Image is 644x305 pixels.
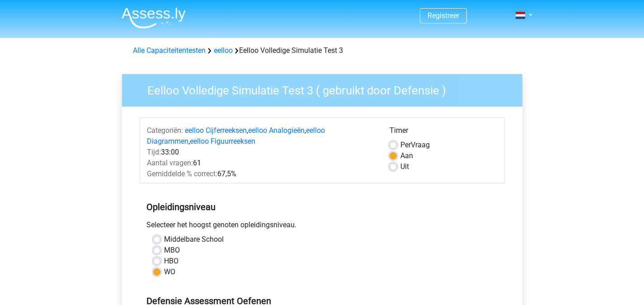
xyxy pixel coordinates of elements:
label: MBO [164,245,180,256]
span: Gemiddelde % correct: [147,169,217,178]
a: eelloo [214,46,233,55]
a: Registreer [428,11,459,20]
label: WO [164,267,175,277]
div: Timer [390,125,498,140]
span: Per [400,141,411,149]
a: eelloo Figuurreeksen [190,137,255,145]
span: Tijd: [147,148,161,156]
img: Assessly [122,7,186,28]
h5: Opleidingsniveau [146,198,498,216]
a: eelloo Cijferreeksen [185,126,247,135]
div: , , , [140,125,383,147]
span: Categoriën: [147,126,183,135]
label: Vraag [400,140,430,150]
label: Uit [400,161,409,172]
div: 67,5% [140,169,383,179]
div: 61 [140,158,383,169]
label: Middelbare School [164,234,224,245]
a: eelloo Analogieën [248,126,305,135]
h3: Eelloo Volledige Simulatie Test 3 ( gebruikt door Defensie ) [136,80,516,98]
label: Aan [400,150,413,161]
span: Aantal vragen: [147,159,193,167]
div: Eelloo Volledige Simulatie Test 3 [129,45,515,56]
label: HBO [164,256,179,267]
a: Alle Capaciteitentesten [133,46,206,55]
div: Selecteer het hoogst genoten opleidingsniveau. [140,220,505,234]
div: 33:00 [140,147,383,158]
